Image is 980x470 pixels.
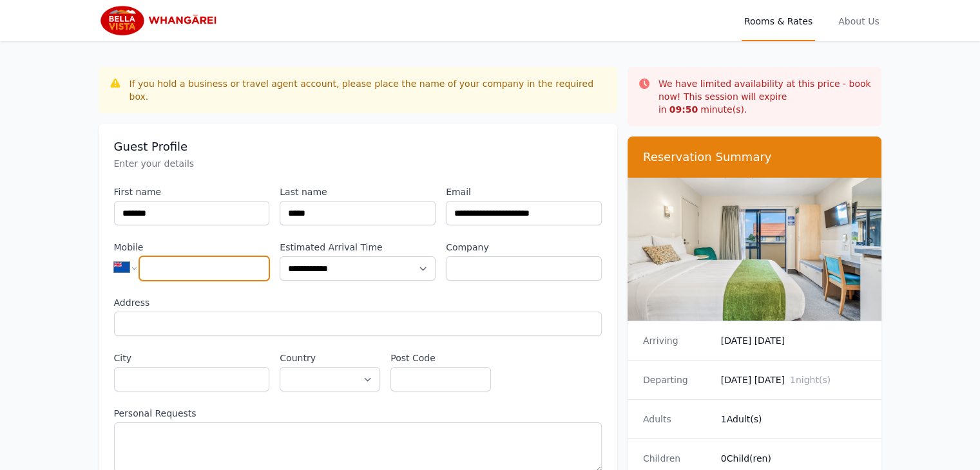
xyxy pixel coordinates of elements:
dd: [DATE] [DATE] [721,334,867,347]
label: Personal Requests [114,407,602,420]
label: Mobile [114,241,270,254]
img: Bella Vista Whangarei [99,5,222,36]
img: Compact Queen Studio [628,178,882,321]
h3: Reservation Summary [643,149,867,165]
label: First name [114,185,270,198]
p: Enter your details [114,157,602,170]
dt: Adults [643,413,711,426]
label: Company [446,241,602,254]
dd: 0 Child(ren) [721,452,867,465]
p: We have limited availability at this price - book now! This session will expire in minute(s). [658,77,872,116]
label: Address [114,296,602,309]
label: City [114,352,270,364]
dd: [DATE] [DATE] [721,373,867,386]
dt: Departing [643,373,711,386]
label: Email [446,185,602,198]
label: Estimated Arrival Time [280,241,436,254]
dd: 1 Adult(s) [721,413,867,426]
span: 1 night(s) [790,375,831,385]
label: Last name [280,185,436,198]
div: If you hold a business or travel agent account, please place the name of your company in the requ... [130,77,607,103]
label: Post Code [390,352,491,364]
strong: 09 : 50 [669,104,698,115]
label: Country [280,352,380,364]
h3: Guest Profile [114,139,602,155]
dt: Arriving [643,334,711,347]
dt: Children [643,452,711,465]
